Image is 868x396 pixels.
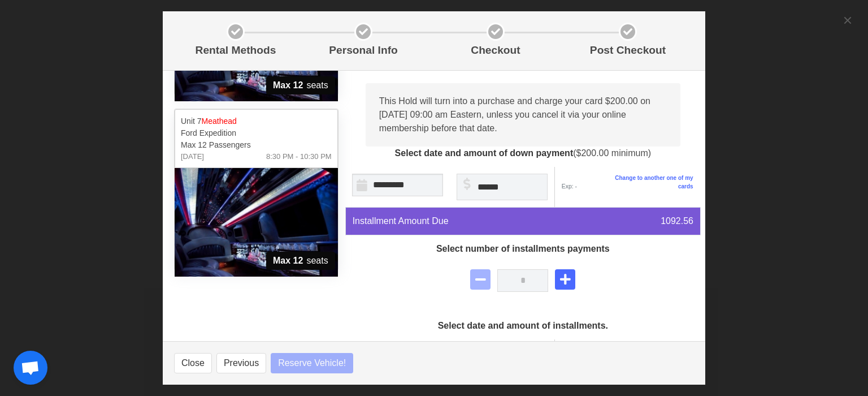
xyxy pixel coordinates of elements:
[266,252,335,270] span: seats
[523,208,700,235] div: 1092.56
[273,79,303,92] strong: Max 12
[266,151,332,162] span: 8:30 PM - 10:30 PM
[181,127,332,139] p: Ford Expedition
[346,208,523,235] div: Installment Amount Due
[181,151,204,162] span: [DATE]
[179,42,293,59] p: Rental Methods
[436,244,610,253] strong: Select number of installments payments
[175,168,338,277] img: 07%2002.jpg
[216,353,266,373] button: Previous
[395,148,574,158] strong: Select date and amount of down payment
[566,42,689,59] p: Post Checkout
[273,254,303,268] strong: Max 12
[174,353,212,373] button: Close
[438,321,608,330] strong: Select date and amount of installments.
[352,147,694,160] p: ($200.00 minimum)
[202,117,237,126] span: Meathead
[266,76,335,94] span: seats
[271,353,353,373] button: Reserve Vehicle!
[434,42,557,59] p: Checkout
[14,351,47,385] div: Open chat
[181,139,332,151] p: Max 12 Passengers
[278,356,346,370] span: Reserve Vehicle!
[366,83,680,147] div: This Hold will turn into a purchase and charge your card $200.00 on [DATE] 09:00 am Eastern, unle...
[603,174,693,191] a: Change to another one of my cards
[302,42,425,59] p: Personal Info
[562,182,601,191] span: Exp: -
[181,115,332,127] p: Unit 7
